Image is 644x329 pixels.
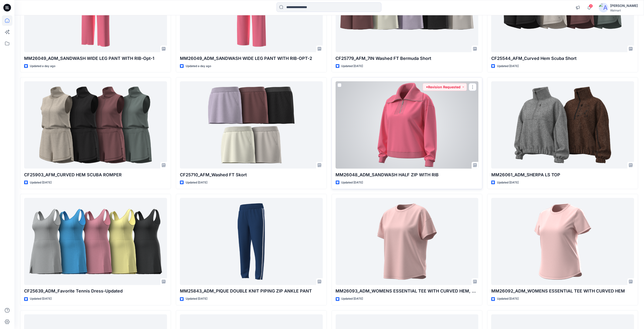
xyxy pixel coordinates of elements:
p: Updated [DATE] [497,64,519,69]
a: CF25903_AFM_CURVED HEM SCUBA ROMPER [24,81,167,169]
p: Updated [DATE] [30,297,52,302]
p: Updated [DATE] [30,180,52,185]
p: Updated a day ago [186,64,211,69]
p: MM26093_ADM_WOMENS ESSENTIAL TEE WITH CURVED HEM, BACK YOKE, & SPLIT BACK SEAM [336,288,479,295]
a: MM26092_ADM_WOMENS ESSENTIAL TEE WITH CURVED HEM [491,198,634,285]
p: CF25779_AFM_7IN Washed FT Bermuda Short [336,55,479,62]
p: MM26092_ADM_WOMENS ESSENTIAL TEE WITH CURVED HEM [491,288,634,295]
a: CF25710_AFM_Washed FT Skort [180,81,323,169]
div: [PERSON_NAME] [610,3,638,9]
p: MM26049_ADM_SANDWASH WIDE LEG PANT WITH RIB-OPT-2 [180,55,323,62]
p: CF25710_AFM_Washed FT Skort [180,172,323,178]
p: CF25639_ADM_Favorite Tennis Dress-Updated [24,288,167,295]
p: Updated [DATE] [186,297,207,302]
p: Updated [DATE] [341,297,363,302]
p: Updated [DATE] [497,297,519,302]
p: Updated [DATE] [341,64,363,69]
p: MM26049_ADM_SANDWASH WIDE LEG PANT WITH RIB-Opt-1 [24,55,167,62]
a: MM25843_ADM_PIQUE DOUBLE KNIT PIPING ZIP ANKLE PANT [180,198,323,285]
p: Updated [DATE] [186,180,207,185]
span: 8 [589,4,593,8]
p: MM26061_ADM_SHERPA LS TOP [491,172,634,178]
img: avatar [599,3,608,12]
div: Walmart [610,9,638,12]
p: Updated [DATE] [341,180,363,185]
a: MM26093_ADM_WOMENS ESSENTIAL TEE WITH CURVED HEM, BACK YOKE, & SPLIT BACK SEAM [336,198,479,285]
p: Updated a day ago [30,64,55,69]
p: CF25544_AFM_Curved Hem Scuba Short [491,55,634,62]
a: MM26048_ADM_SANDWASH HALF ZIP WITH RIB [336,81,479,169]
a: CF25639_ADM_Favorite Tennis Dress-Updated [24,198,167,285]
p: MM26048_ADM_SANDWASH HALF ZIP WITH RIB [336,172,479,178]
p: MM25843_ADM_PIQUE DOUBLE KNIT PIPING ZIP ANKLE PANT [180,288,323,295]
p: Updated [DATE] [497,180,519,185]
p: CF25903_AFM_CURVED HEM SCUBA ROMPER [24,172,167,178]
a: MM26061_ADM_SHERPA LS TOP [491,81,634,169]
